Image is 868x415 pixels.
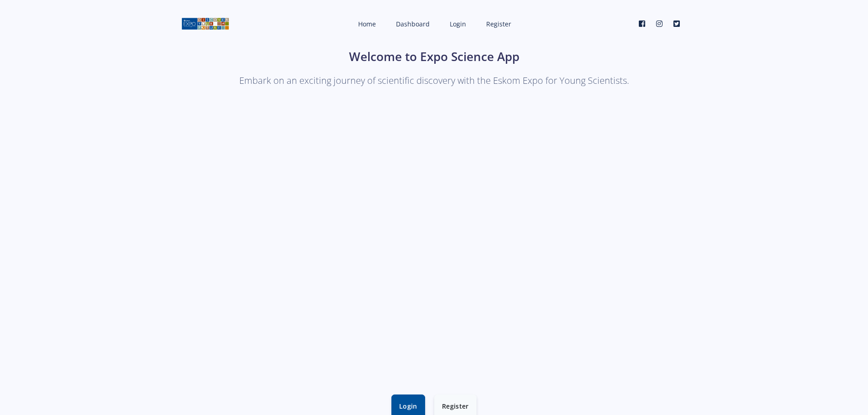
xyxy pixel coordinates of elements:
[349,12,383,36] a: Home
[450,20,466,28] span: Login
[181,73,687,88] p: Embark on an exciting journey of scientific discovery with the Eskom Expo for Young Scientists.
[358,20,376,28] span: Home
[181,48,687,66] h1: Welcome to Expo Science App
[387,12,437,36] a: Dashboard
[441,12,473,36] a: Login
[181,17,229,31] img: logo01.png
[477,12,519,36] a: Register
[396,20,430,28] span: Dashboard
[181,99,687,384] iframe: YouTube video player
[486,20,511,28] span: Register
